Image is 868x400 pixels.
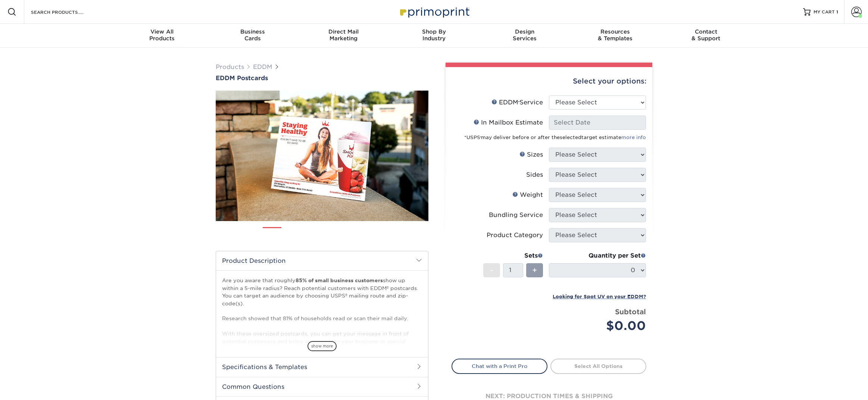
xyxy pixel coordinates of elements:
sup: ® [518,101,519,104]
a: more info [621,135,646,140]
div: Sides [526,170,543,179]
a: EDDM Postcards [216,75,428,82]
div: & Templates [570,28,661,42]
strong: 85% of small business customers [296,277,383,283]
span: View All [117,28,207,35]
a: Resources& Templates [570,24,661,48]
img: EDDM 02 [288,224,306,243]
span: Design [479,28,570,35]
h2: Specifications & Templates [216,357,428,377]
a: Direct MailMarketing [298,24,389,48]
span: Business [207,28,298,35]
a: Looking for Spot UV on your EDDM? [553,293,646,300]
strong: Subtotal [615,308,646,316]
div: Sets [483,251,543,260]
span: Contact [661,28,751,35]
h2: Common Questions [216,377,428,396]
div: Products [117,28,207,42]
span: Shop By [389,28,480,35]
a: BusinessCards [207,24,298,48]
div: In Mailbox Estimate [474,118,543,127]
div: EDDM Service [491,98,543,107]
div: & Support [661,28,751,42]
div: $0.00 [555,317,646,335]
img: EDDM Postcards 01 [216,82,428,229]
img: EDDM 05 [363,224,381,243]
sup: ® [480,136,481,138]
a: Chat with a Print Pro [452,359,547,374]
div: Industry [389,28,480,42]
div: Sizes [519,150,543,159]
img: EDDM 04 [338,224,356,243]
img: EDDM 03 [313,224,331,243]
h2: Product Description [216,251,428,270]
div: Cards [207,28,298,42]
small: *USPS may deliver before or after the target estimate [464,135,646,140]
div: Bundling Service [489,211,543,220]
span: MY CART [814,9,835,15]
div: Product Category [487,231,543,240]
a: Contact& Support [661,24,751,48]
input: SEARCH PRODUCTS..... [30,7,103,16]
input: Select Date [549,116,646,130]
span: EDDM Postcards [216,75,268,82]
div: Quantity per Set [549,251,646,260]
div: Select your options: [452,67,646,95]
span: Resources [570,28,661,35]
span: 1 [836,9,838,15]
a: Products [216,63,244,70]
span: - [490,265,493,276]
span: show more [307,341,337,351]
div: Services [479,28,570,42]
small: Looking for Spot UV on your EDDM? [553,294,646,299]
span: + [532,265,537,276]
a: EDDM [253,63,272,70]
a: DesignServices [479,24,570,48]
span: Direct Mail [298,28,389,35]
a: Shop ByIndustry [389,24,480,48]
span: selected [560,135,581,140]
div: Marketing [298,28,389,42]
a: Select All Options [550,359,646,374]
img: EDDM 01 [263,224,281,243]
a: View AllProducts [117,24,207,48]
div: Weight [512,190,543,199]
img: Primoprint [397,4,471,20]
